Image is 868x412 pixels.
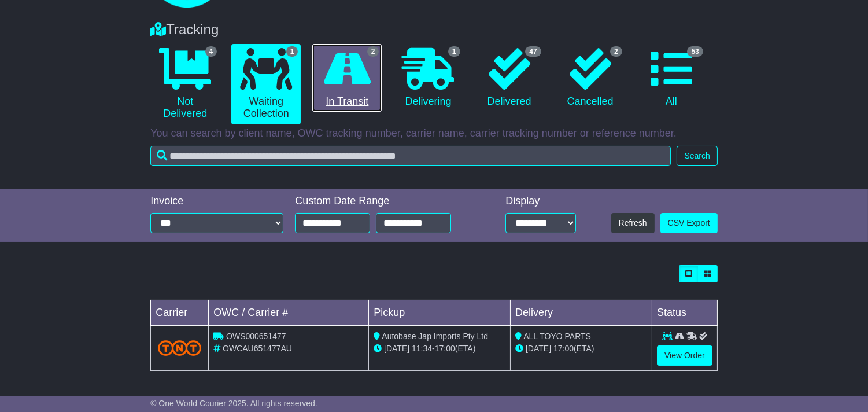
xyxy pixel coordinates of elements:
[660,213,718,233] a: CSV Export
[475,44,544,112] a: 47 Delivered
[525,46,541,57] span: 47
[150,399,317,408] span: © One World Courier 2025. All rights reserved.
[637,44,706,112] a: 53 All
[150,195,283,208] div: Invoice
[553,344,574,353] span: 17:00
[295,195,477,208] div: Custom Date Range
[657,345,712,366] a: View Order
[611,213,655,233] button: Refresh
[209,300,369,326] td: OWC / Carrier #
[231,44,301,124] a: 1 Waiting Collection
[556,44,625,112] a: 2 Cancelled
[374,343,505,355] div: - (ETA)
[151,300,209,326] td: Carrier
[226,332,286,341] span: OWS000651477
[150,44,220,124] a: 4 Not Delivered
[158,340,201,356] img: TNT_Domestic.png
[505,195,576,208] div: Display
[511,300,652,326] td: Delivery
[515,343,647,355] div: (ETA)
[145,21,723,38] div: Tracking
[526,344,551,353] span: [DATE]
[312,44,382,112] a: 2 In Transit
[523,332,591,341] span: ALL TOYO PARTS
[223,344,292,353] span: OWCAU651477AU
[610,46,622,57] span: 2
[286,46,298,57] span: 1
[412,344,432,353] span: 11:34
[367,46,379,57] span: 2
[382,332,488,341] span: Autobase Jap Imports Pty Ltd
[687,46,703,57] span: 53
[205,46,217,57] span: 4
[652,300,718,326] td: Status
[677,146,717,166] button: Search
[435,344,455,353] span: 17:00
[448,46,460,57] span: 1
[369,300,511,326] td: Pickup
[393,44,463,112] a: 1 Delivering
[150,127,718,140] p: You can search by client name, OWC tracking number, carrier name, carrier tracking number or refe...
[384,344,409,353] span: [DATE]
